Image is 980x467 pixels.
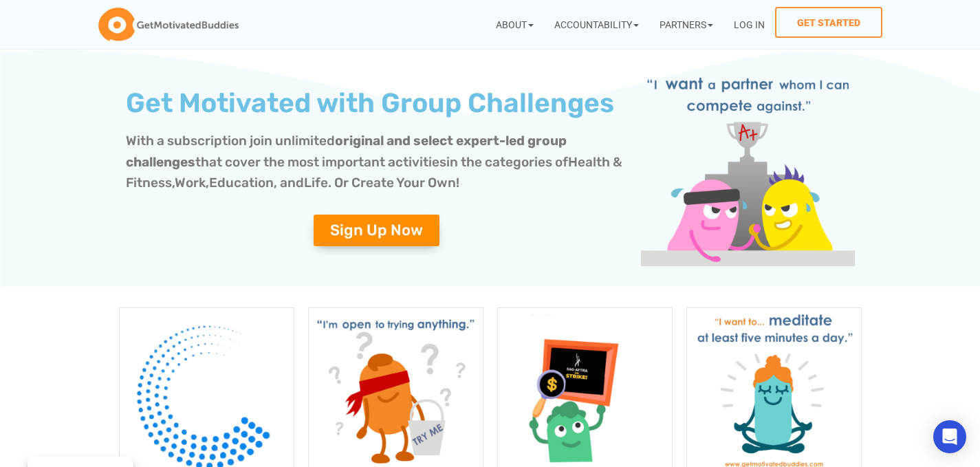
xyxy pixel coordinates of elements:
[328,175,459,191] span: . Or Create Your Own!
[544,7,649,42] a: Accountability
[98,8,239,42] img: GetMotivatedBuddies
[486,7,544,42] a: About
[126,133,567,170] strong: original and select expert-led group challenges
[723,7,775,42] a: Log In
[175,175,206,191] span: Work
[330,223,423,238] span: Sign Up Now
[314,215,439,246] a: Sign Up Now
[933,420,966,453] div: Open Intercom Messenger
[206,175,209,191] span: ,
[775,7,882,38] a: Get Started
[649,7,723,42] a: Partners
[172,175,175,191] span: ,
[274,175,304,191] span: , and
[641,70,855,266] img: group challenges for motivation
[126,133,567,170] span: With a subscription join unlimited that cover the most important activities
[446,154,568,170] span: in the categories of
[209,175,274,191] span: Education
[304,175,328,191] span: Life
[126,90,627,117] h1: Get Motivated with Group Challenges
